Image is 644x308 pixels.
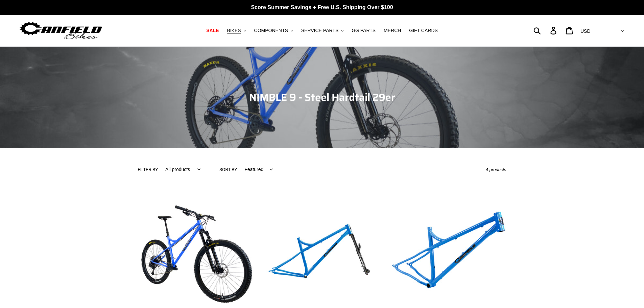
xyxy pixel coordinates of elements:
[301,28,338,33] span: SERVICE PARTS
[19,20,103,41] img: Canfield Bikes
[537,23,554,38] input: Search
[254,28,288,33] span: COMPONENTS
[486,167,506,172] span: 4 products
[380,26,404,35] a: MERCH
[384,28,401,33] span: MERCH
[219,167,237,173] label: Sort by
[409,28,438,33] span: GIFT CARDS
[352,28,376,33] span: GG PARTS
[206,28,219,33] span: SALE
[249,89,395,105] span: NIMBLE 9 - Steel Hardtail 29er
[138,167,158,173] label: Filter by
[348,26,379,35] a: GG PARTS
[223,26,249,35] button: BIKES
[227,28,241,33] span: BIKES
[406,26,441,35] a: GIFT CARDS
[251,26,296,35] button: COMPONENTS
[298,26,347,35] button: SERVICE PARTS
[203,26,222,35] a: SALE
